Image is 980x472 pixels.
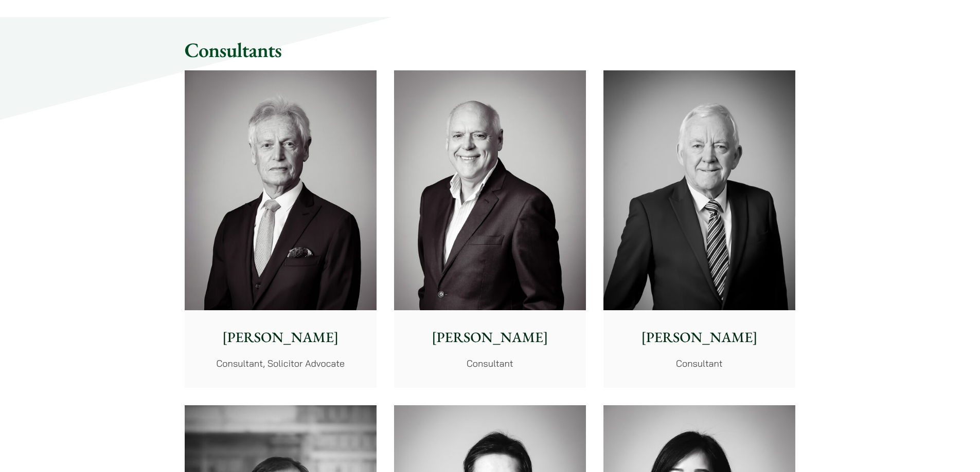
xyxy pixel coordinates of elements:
a: [PERSON_NAME] Consultant [603,70,795,388]
p: Consultant [402,356,578,370]
p: [PERSON_NAME] [193,327,368,348]
a: [PERSON_NAME] Consultant, Solicitor Advocate [185,70,377,388]
p: Consultant [612,356,787,370]
a: [PERSON_NAME] Consultant [394,70,586,388]
p: [PERSON_NAME] [612,327,787,348]
p: [PERSON_NAME] [402,327,578,348]
h2: Consultants [185,37,796,62]
p: Consultant, Solicitor Advocate [193,356,368,370]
